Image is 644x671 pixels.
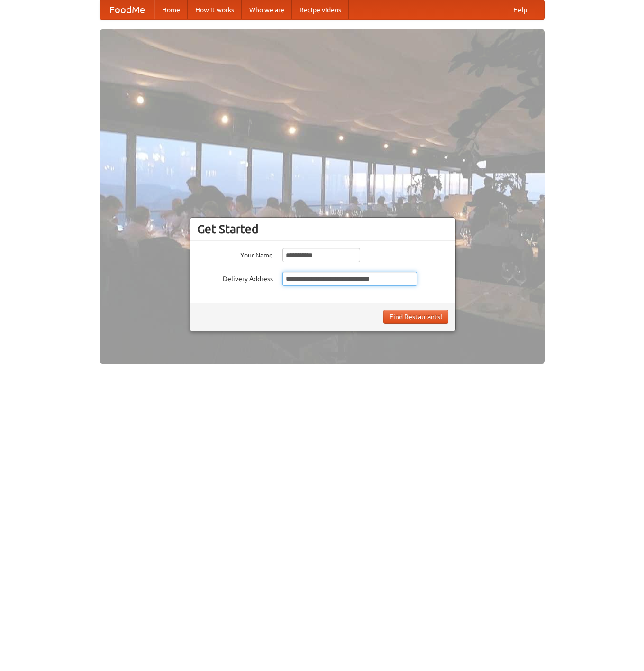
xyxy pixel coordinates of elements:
a: How it works [188,0,242,19]
label: Delivery Address [197,272,273,284]
a: Who we are [242,0,292,19]
a: Recipe videos [292,0,349,19]
h3: Get Started [197,222,448,236]
button: Find Restaurants! [383,310,448,324]
a: Home [154,0,188,19]
a: Help [506,0,535,19]
label: Your Name [197,248,273,260]
a: FoodMe [100,0,154,19]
